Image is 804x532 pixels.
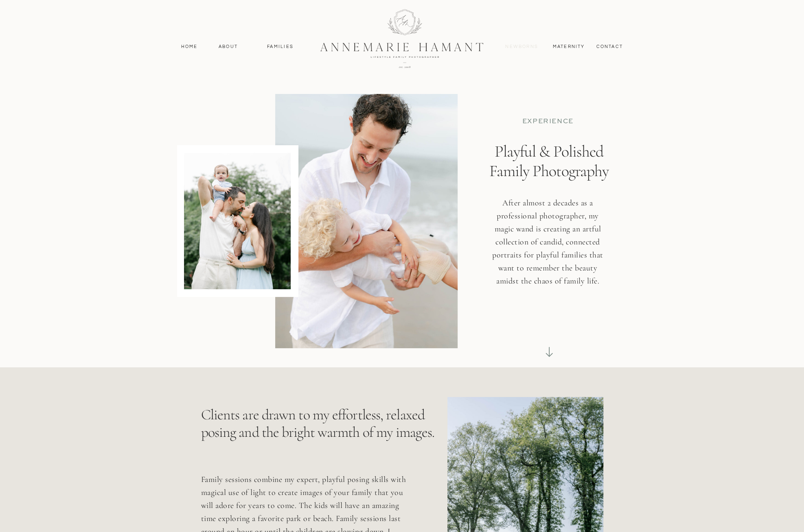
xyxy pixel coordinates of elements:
a: MAternity [553,43,584,50]
a: Families [262,43,299,50]
p: Clients are drawn to my effortless, relaxed posing and the bright warmth of my images. [201,406,437,463]
a: Home [177,43,202,50]
a: contact [592,43,627,50]
a: About [217,43,240,50]
p: EXPERIENCE [498,117,598,126]
a: Newborns [502,43,541,50]
h1: Playful & Polished Family Photography [483,142,616,216]
h3: After almost 2 decades as a professional photographer, my magic wand is creating an artful collec... [488,196,608,301]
